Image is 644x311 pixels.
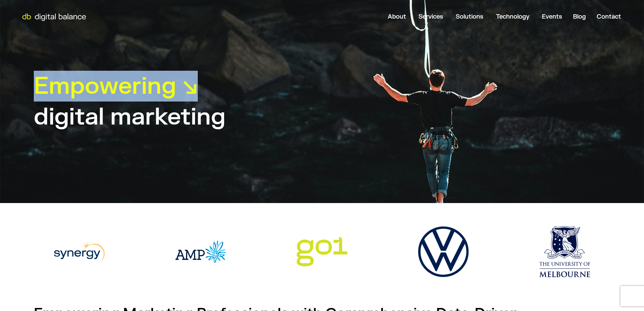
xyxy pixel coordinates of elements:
[92,10,626,23] nav: Menu
[388,13,406,21] a: About
[391,210,496,298] div: 5 / 83
[456,13,483,21] a: Solutions
[92,10,626,23] div: Menu Toggle
[597,13,621,21] a: Contact
[34,102,225,132] h1: digital marketing
[542,13,562,21] a: Events
[573,13,586,21] a: Blog
[148,210,253,298] div: 3 / 83
[496,13,529,21] a: Technology
[512,210,617,298] div: 6 / 83
[34,71,198,102] h1: Empowering ↘︎
[27,210,132,298] div: 2 / 83
[419,13,443,21] a: Services
[270,210,374,298] div: 4 / 83
[17,14,91,21] img: Digital Balance logo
